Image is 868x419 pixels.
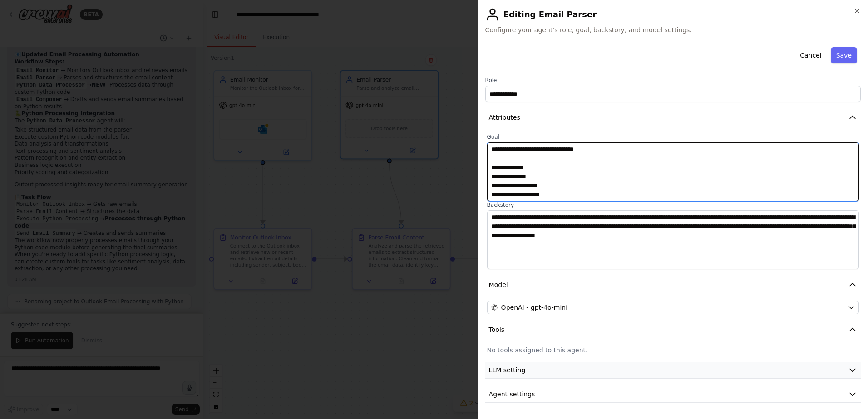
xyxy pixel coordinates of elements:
p: No tools assigned to this agent. [487,346,859,355]
button: LLM setting [485,362,861,379]
button: Cancel [794,47,827,63]
label: Role [485,77,861,84]
label: Backstory [487,201,859,209]
span: Tools [489,325,505,334]
button: Agent settings [485,386,861,403]
h2: Editing Email Parser [485,7,861,22]
span: Configure your agent's role, goal, backstory, and model settings. [485,25,861,34]
button: Save [831,47,857,63]
span: Agent settings [489,390,535,399]
span: Attributes [489,113,520,122]
button: Tools [485,322,861,338]
button: Attributes [485,109,861,126]
button: Model [485,277,861,293]
button: OpenAI - gpt-4o-mini [487,301,859,314]
span: Model [489,280,508,289]
label: Goal [487,133,859,141]
span: OpenAI - gpt-4o-mini [501,303,567,312]
span: LLM setting [489,365,526,375]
